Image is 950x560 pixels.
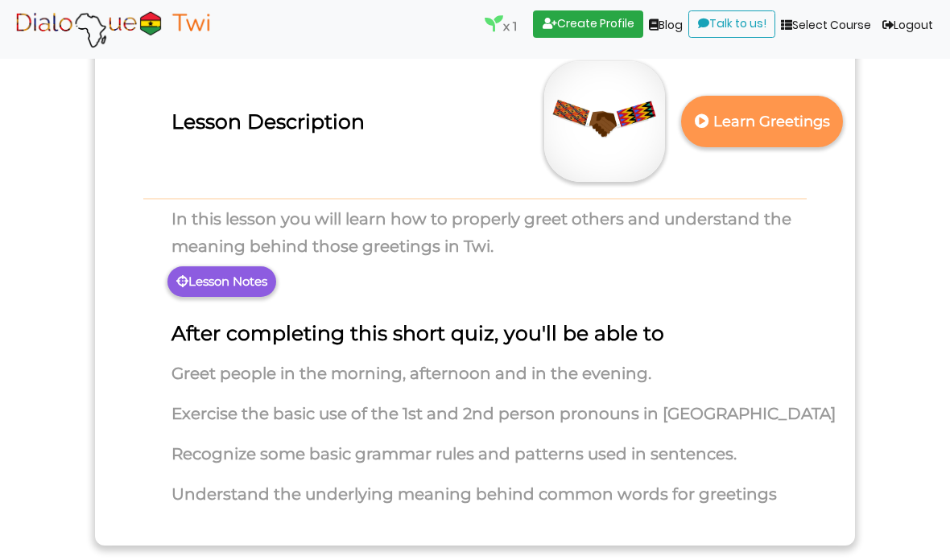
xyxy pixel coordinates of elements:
button: Lesson Notes [167,266,276,297]
h1: Lesson Description [107,109,843,134]
a: Create Profile [533,10,643,38]
p: In this lesson you will learn how to properly greet others and understand the meaning behind thos... [107,205,843,260]
a: Talk to us! [688,10,775,38]
a: Select Course [775,10,877,41]
h1: After completing this short quiz, you'll be able to [107,321,843,345]
li: Understand the underlying meaning behind common words for greetings [107,482,843,522]
li: Greet people in the morning, afternoon and in the evening. [107,361,843,401]
p: x 1 [485,14,517,37]
img: Brand [11,9,214,49]
img: greetings.3fee7869.jpg [544,61,665,182]
a: Logout [877,10,939,41]
li: Exercise the basic use of the 1st and 2nd person pronouns in [GEOGRAPHIC_DATA] [107,401,843,442]
a: Blog [643,10,688,41]
li: Recognize some basic grammar rules and patterns used in sentences. [107,442,843,482]
button: Learn Greetings [681,96,843,146]
p: Learn Greetings [692,102,833,142]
